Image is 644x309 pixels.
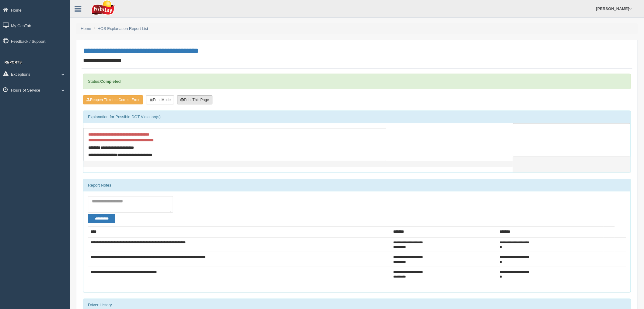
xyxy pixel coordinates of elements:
[83,95,143,104] button: Reopen Ticket
[83,179,631,191] div: Report Notes
[83,111,631,123] div: Explanation for Possible DOT Violation(s)
[177,95,212,104] button: Print This Page
[100,79,121,84] strong: Completed
[98,26,148,31] a: HOS Explanation Report List
[88,214,115,223] button: Change Filter Options
[146,95,174,104] button: Print Mode
[83,74,631,89] div: Status:
[81,26,91,31] a: Home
